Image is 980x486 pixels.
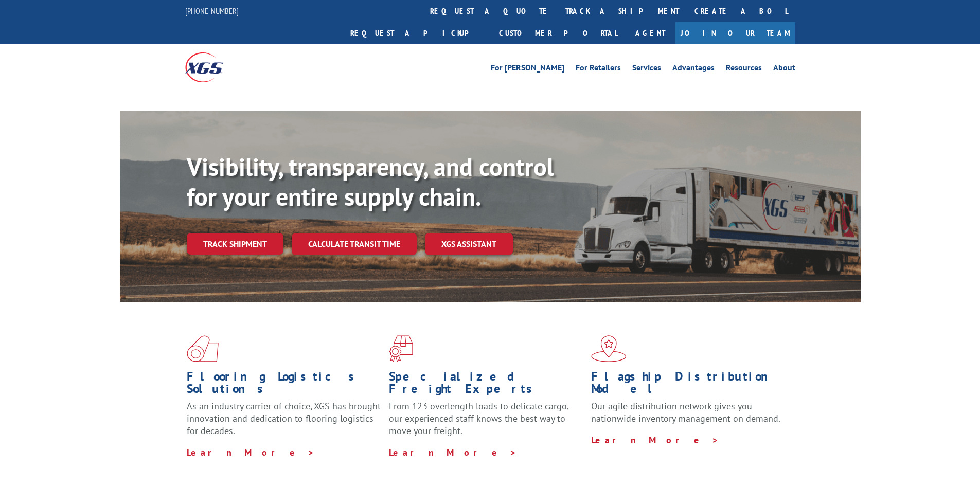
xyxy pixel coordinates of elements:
a: Track shipment [187,233,283,255]
a: Calculate transit time [292,233,417,255]
b: Visibility, transparency, and control for your entire supply chain. [187,151,554,212]
a: For Retailers [576,64,621,75]
a: Resources [726,64,762,75]
img: xgs-icon-total-supply-chain-intelligence-red [187,335,219,362]
p: From 123 overlength loads to delicate cargo, our experienced staff knows the best way to move you... [389,400,583,446]
a: Learn More > [187,446,315,458]
a: XGS ASSISTANT [425,233,513,255]
a: About [773,64,795,75]
img: xgs-icon-focused-on-flooring-red [389,335,413,362]
a: For [PERSON_NAME] [491,64,564,75]
a: Learn More > [591,434,719,446]
span: As an industry carrier of choice, XGS has brought innovation and dedication to flooring logistics... [187,400,381,437]
a: Agent [625,22,675,44]
a: Request a pickup [343,22,491,44]
a: Learn More > [389,446,517,458]
a: Customer Portal [491,22,625,44]
a: Services [632,64,661,75]
h1: Flagship Distribution Model [591,370,786,400]
a: Join Our Team [675,22,795,44]
span: Our agile distribution network gives you nationwide inventory management on demand. [591,400,780,424]
a: Advantages [672,64,715,75]
img: xgs-icon-flagship-distribution-model-red [591,335,627,362]
h1: Specialized Freight Experts [389,370,583,400]
a: [PHONE_NUMBER] [185,6,239,16]
h1: Flooring Logistics Solutions [187,370,381,400]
